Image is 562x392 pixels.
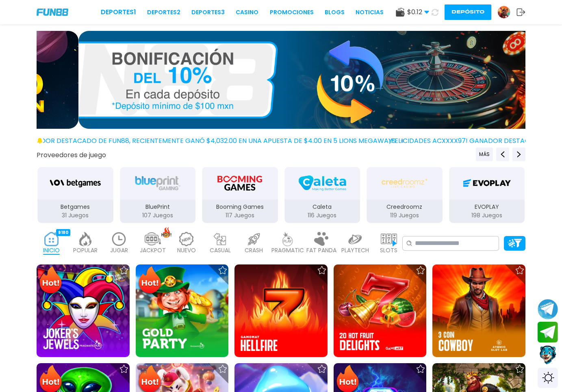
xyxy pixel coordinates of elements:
img: new_light.webp [178,232,195,246]
a: Avatar [497,6,516,19]
a: Deportes2 [147,8,180,17]
img: Hot [137,265,163,297]
p: CASUAL [210,246,231,255]
p: 116 Juegos [284,211,360,220]
p: Booming Games [202,203,278,211]
button: Betgames [34,166,117,224]
a: NOTICIAS [356,8,384,17]
button: Join telegram [538,322,558,343]
img: slots_light.webp [381,232,397,246]
img: BluePrint [132,172,183,195]
p: 198 Juegos [449,211,525,220]
img: 20 Hot Fruit Delights [334,264,427,357]
img: hot [161,227,171,238]
a: Promociones [270,8,314,17]
p: Creedroomz [367,203,443,211]
p: EVOPLAY [449,203,525,211]
button: Previous providers [496,147,509,161]
img: crash_light.webp [246,232,262,246]
img: Gold Party [136,264,229,357]
img: Platform Filter [508,239,522,247]
img: EVOPLAY [461,172,512,195]
img: Hot [37,265,64,297]
p: 31 Juegos [37,211,113,220]
p: FAT PANDA [306,246,336,255]
a: CASINO [236,8,258,17]
img: playtech_light.webp [347,232,363,246]
button: Booming Games [199,166,281,224]
div: Switch theme [538,368,558,388]
button: Creedroomz [363,166,446,224]
img: Creedroomz [382,172,427,195]
p: PRAGMATIC [271,246,304,255]
p: BluePrint [120,203,196,211]
img: home_active.webp [43,232,60,246]
img: Betgames [50,172,101,195]
button: Previous providers [476,147,493,161]
p: POPULAR [73,246,98,255]
img: popular_light.webp [77,232,93,246]
p: CRASH [245,246,263,255]
p: NUEVO [177,246,196,255]
p: Caleta [284,203,360,211]
span: $ 0.12 [407,7,429,17]
p: 119 Juegos [367,211,443,220]
button: Join telegram channel [538,299,558,320]
img: 3 Coin Cowboy [432,264,525,357]
img: Company Logo [37,9,68,15]
p: JACKPOT [140,246,166,255]
p: Betgames [37,203,113,211]
button: Next providers [512,147,525,161]
p: SLOTS [380,246,397,255]
img: fat_panda_light.webp [313,232,330,246]
button: Caleta [281,166,364,224]
div: 9180 [56,229,70,236]
img: Hellfire [234,264,328,357]
a: Deportes3 [191,8,225,17]
button: BluePrint [117,166,199,224]
p: PLAYTECH [341,246,369,255]
button: Depósito [445,4,491,20]
img: jackpot_light.webp [145,232,161,246]
img: recent_light.webp [111,232,127,246]
p: JUGAR [110,246,128,255]
img: Avatar [498,6,510,18]
button: Proveedores de juego [37,151,106,159]
button: Contact customer service [538,344,558,366]
img: Booming Games [214,172,265,195]
p: 107 Juegos [120,211,196,220]
img: casual_light.webp [212,232,228,246]
a: BLOGS [325,8,345,17]
img: Joker's Jewels [37,264,130,357]
p: 117 Juegos [202,211,278,220]
img: pragmatic_light.webp [280,232,296,246]
img: Caleta [297,172,348,195]
p: INICIO [43,246,60,255]
a: Deportes1 [101,7,136,17]
button: EVOPLAY [446,166,528,224]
